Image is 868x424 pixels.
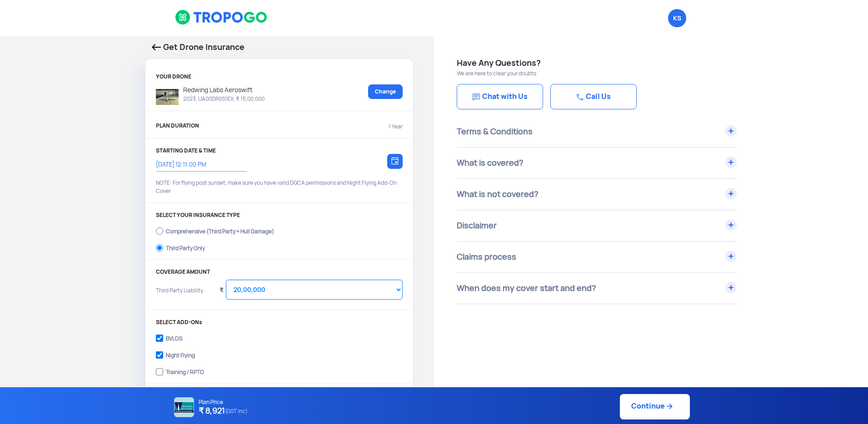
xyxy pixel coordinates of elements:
[166,335,182,339] div: BVLOS
[457,210,737,241] div: Disclaimer
[156,242,163,254] input: Third Party Only
[156,332,163,345] input: BVLOS
[156,89,179,105] img: Drone type
[199,399,248,405] p: Plan Price
[457,273,737,304] div: When does my cover start and end?
[166,369,204,373] div: Training / RPTO
[665,402,674,411] img: ic_arrow_forward_blue.svg
[156,148,403,154] p: STARTING DATE & TIME
[156,269,403,275] p: COVERAGE AMOUNT
[225,405,248,417] span: (GST inc)
[576,94,584,101] img: Chat
[174,397,194,417] img: NATIONAL
[156,179,403,195] p: NOTE: For flying post sunset, make sure you have valid DGCA permissions and Night Flying Add-On C...
[156,212,403,218] p: SELECT YOUR INSURANCE TYPE
[473,94,480,101] img: Chat
[620,394,690,419] a: Continue
[457,116,737,147] div: Terms & Conditions
[457,84,543,109] a: Chat with Us
[179,84,264,95] p: Redwing Labs Aeroswift
[219,275,224,300] div: ₹
[457,148,737,178] div: What is covered?
[152,41,407,54] p: Get Drone Insurance
[156,123,199,131] p: PLAN DURATION
[156,286,213,307] p: Third Party Liability
[156,74,403,80] p: YOUR DRONE
[156,365,163,378] input: Training / RPTO
[368,84,403,99] a: Change
[175,10,268,25] img: logoHeader.svg
[166,245,205,249] div: Third Party Only
[156,225,163,237] input: Comprehensive (Third Party + Hull Damage)
[668,9,686,27] span: Krupa Sagar
[391,157,399,165] img: calendar-icon
[166,352,195,356] div: Night Flying
[550,84,637,109] a: Call Us
[457,179,737,210] div: What is not covered?
[156,349,163,361] input: Night Flying
[457,69,845,78] p: We are here to clear your doubts
[156,319,403,325] p: SELECT ADD-ONs
[457,57,845,69] h4: Have Any Questions?
[166,228,274,232] div: Comprehensive (Third Party + Hull Damage)
[152,44,161,50] img: Back
[199,405,248,417] h4: ₹ 8,921
[457,242,737,272] div: Claims process
[179,95,264,103] p: 2023, UA00DP0S1EX, ₹ 15,00,000
[389,123,403,131] p: 1 Year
